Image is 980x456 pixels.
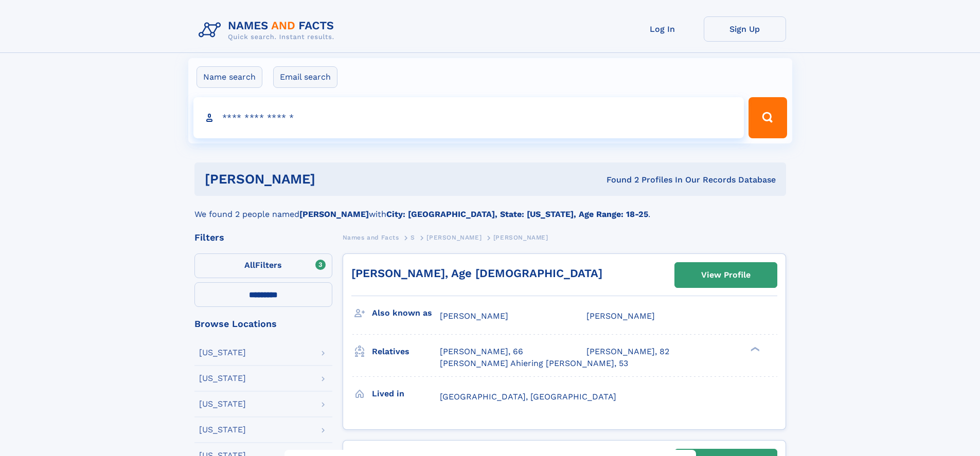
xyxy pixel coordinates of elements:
div: View Profile [701,263,751,287]
button: Search Button [749,97,787,138]
a: View Profile [675,263,777,287]
h3: Also known as [372,304,440,322]
div: We found 2 people named with . [194,196,786,221]
label: Filters [194,253,332,278]
span: [PERSON_NAME] [440,311,508,321]
div: [US_STATE] [199,374,246,382]
span: [PERSON_NAME] [586,311,655,321]
div: [US_STATE] [199,400,246,408]
span: [PERSON_NAME] [493,234,548,241]
span: S [411,234,415,241]
a: S [411,231,415,244]
a: [PERSON_NAME], Age [DEMOGRAPHIC_DATA] [351,267,602,280]
input: search input [193,97,744,138]
a: [PERSON_NAME], 82 [586,346,669,357]
label: Email search [273,66,337,88]
span: [GEOGRAPHIC_DATA], [GEOGRAPHIC_DATA] [440,392,616,402]
div: ❯ [748,346,760,353]
div: [US_STATE] [199,426,246,434]
a: Names and Facts [343,231,399,244]
a: [PERSON_NAME] Ahiering [PERSON_NAME], 53 [440,358,628,369]
div: Browse Locations [194,319,332,329]
div: Found 2 Profiles In Our Records Database [461,174,776,186]
a: Log In [621,16,704,42]
h3: Relatives [372,343,440,360]
b: City: [GEOGRAPHIC_DATA], State: [US_STATE], Age Range: 18-25 [386,209,648,219]
div: [US_STATE] [199,349,246,357]
div: Filters [194,233,332,242]
img: Logo Names and Facts [194,16,343,44]
label: Name search [197,66,262,88]
a: Sign Up [704,16,786,42]
h1: [PERSON_NAME] [205,173,461,186]
h3: Lived in [372,385,440,403]
span: All [244,260,255,270]
b: [PERSON_NAME] [299,209,369,219]
a: [PERSON_NAME], 66 [440,346,523,357]
span: [PERSON_NAME] [426,234,482,241]
a: [PERSON_NAME] [426,231,482,244]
